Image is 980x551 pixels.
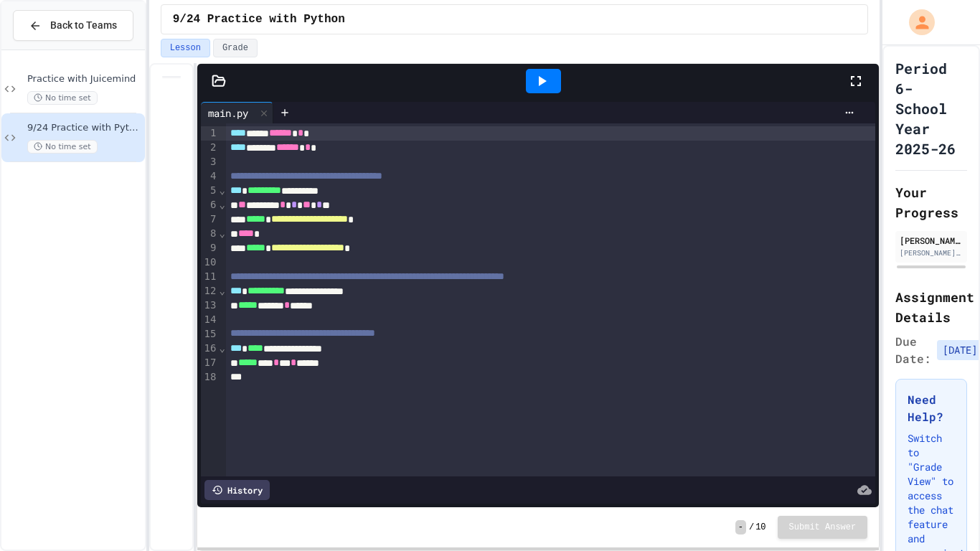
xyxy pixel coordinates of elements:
span: / [749,522,754,533]
div: 15 [201,327,219,342]
div: My Account [894,6,938,39]
div: 6 [201,198,219,212]
span: Practice with Juicemind [27,73,142,85]
button: Lesson [161,39,210,57]
span: 10 [755,522,765,533]
h2: Assignment Details [895,287,967,327]
span: Fold line [218,285,225,296]
h2: Your Progress [895,182,967,222]
span: No time set [27,91,98,105]
div: 4 [201,169,219,184]
div: 5 [201,184,219,198]
div: 17 [201,356,219,370]
span: Fold line [218,342,225,354]
div: 3 [201,155,219,169]
div: 8 [201,227,219,241]
div: 7 [201,212,219,227]
button: Grade [213,39,258,57]
h3: Need Help? [908,391,955,425]
div: [PERSON_NAME] [900,234,963,247]
span: Fold line [218,227,225,239]
span: No time set [27,140,98,154]
span: 9/24 Practice with Python [173,11,345,28]
button: Submit Answer [778,516,868,539]
span: Submit Answer [789,522,857,533]
div: 12 [201,284,219,298]
span: Fold line [218,199,225,210]
div: 1 [201,126,219,141]
span: 9/24 Practice with Python [27,122,142,134]
span: - [735,520,746,534]
span: Fold line [218,184,225,196]
div: [PERSON_NAME][EMAIL_ADDRESS][PERSON_NAME][DOMAIN_NAME] [900,248,963,258]
div: 2 [201,141,219,155]
span: Back to Teams [50,18,117,33]
div: 10 [201,255,219,270]
div: 13 [201,298,219,313]
div: 11 [201,270,219,284]
div: 16 [201,342,219,356]
div: main.py [201,102,273,123]
div: 9 [201,241,219,255]
div: History [204,480,270,500]
span: Due Date: [895,333,931,367]
h1: Period 6- School Year 2025-26 [895,58,967,159]
button: Back to Teams [13,10,133,41]
div: 14 [201,313,219,327]
div: main.py [201,105,255,121]
div: 18 [201,370,219,385]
